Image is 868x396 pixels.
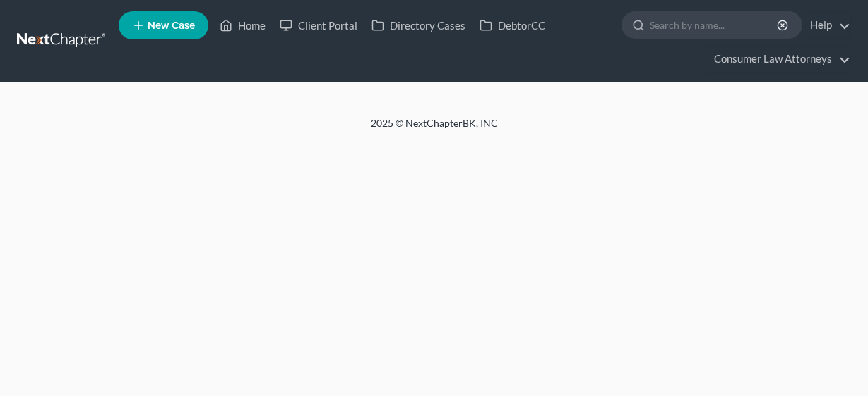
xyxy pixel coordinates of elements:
a: Directory Cases [364,13,472,38]
div: 2025 © NextChapterBK, INC [32,116,837,142]
a: Consumer Law Attorneys [707,47,850,72]
a: Home [213,13,273,38]
a: DebtorCC [472,13,552,38]
input: Search by name... [650,12,779,38]
a: Client Portal [273,13,364,38]
span: New Case [148,20,195,31]
a: Help [803,13,850,38]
